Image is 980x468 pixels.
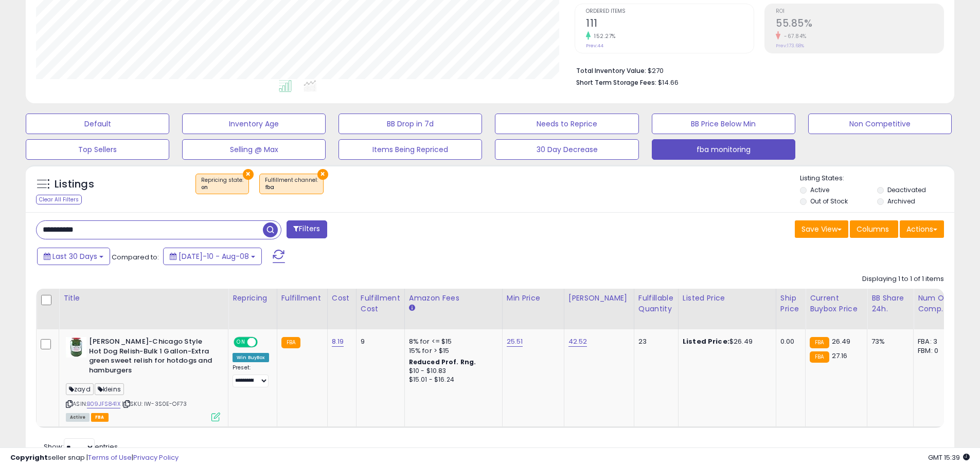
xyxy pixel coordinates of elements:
button: Actions [900,220,944,238]
div: Cost [332,293,352,304]
div: Fulfillable Quantity [638,293,674,314]
span: Columns [857,224,889,234]
span: ON [235,338,247,347]
b: Total Inventory Value: [576,66,646,75]
span: Ordered Items [586,9,754,14]
div: Amazon Fees [409,293,498,304]
div: BB Share 24h. [871,293,909,314]
div: Num of Comp. [918,293,955,314]
div: 23 [638,337,670,346]
b: Reduced Prof. Rng. [409,358,476,366]
button: Items Being Repriced [338,139,482,160]
span: ROI [776,9,943,14]
span: Fulfillment channel : [265,176,318,192]
div: Current Buybox Price [810,293,863,314]
div: ASIN: [66,337,220,420]
div: 73% [871,337,905,346]
span: Show: entries [44,442,118,452]
button: Filters [287,220,327,238]
div: 9 [361,337,397,346]
button: Save View [795,220,848,238]
span: Last 30 Days [52,251,97,261]
button: Inventory Age [182,114,326,134]
button: BB Price Below Min [652,114,795,134]
div: Title [63,293,224,304]
span: Compared to: [112,252,159,262]
div: on [201,184,243,191]
div: $26.49 [683,337,768,346]
p: Listing States: [800,174,954,183]
li: $270 [576,64,936,76]
span: $14.66 [658,78,679,87]
div: Preset: [233,364,269,387]
span: [DATE]-10 - Aug-08 [179,251,249,261]
div: 15% for > $15 [409,346,494,355]
div: seller snap | | [10,453,179,463]
span: FBA [91,413,109,422]
a: Privacy Policy [133,453,179,462]
b: Listed Price: [683,336,729,346]
button: Needs to Reprice [495,114,638,134]
span: 27.16 [832,351,848,361]
h2: 55.85% [776,17,943,31]
div: fba [265,184,318,191]
button: Last 30 Days [37,248,110,265]
span: 2025-09-9 15:39 GMT [928,453,970,462]
h5: Listings [55,177,94,192]
span: All listings currently available for purchase on Amazon [66,413,90,422]
label: Deactivated [887,185,926,194]
div: 0.00 [780,337,797,346]
div: Clear All Filters [36,195,82,204]
span: zayd [66,383,94,395]
div: Ship Price [780,293,801,314]
small: Prev: 173.68% [776,43,804,49]
div: Displaying 1 to 1 of 1 items [862,274,944,284]
button: fba monitoring [652,139,795,160]
div: Win BuyBox [233,353,269,362]
a: 42.52 [568,336,587,347]
button: Columns [850,220,898,238]
div: Fulfillment [281,293,323,304]
button: × [243,169,254,180]
button: BB Drop in 7d [338,114,482,134]
div: 8% for <= $15 [409,337,494,346]
strong: Copyright [10,453,48,462]
img: 51K1LlnCpFL._SL40_.jpg [66,337,86,358]
a: 8.19 [332,336,344,347]
button: Non Competitive [808,114,952,134]
div: FBM: 0 [918,346,952,355]
h2: 111 [586,17,754,31]
b: Short Term Storage Fees: [576,78,656,87]
small: -67.84% [780,32,807,40]
button: 30 Day Decrease [495,139,638,160]
label: Out of Stock [810,197,848,205]
small: FBA [281,337,300,348]
button: × [317,169,328,180]
div: Fulfillment Cost [361,293,400,314]
div: Listed Price [683,293,772,304]
small: Amazon Fees. [409,304,415,313]
small: FBA [810,351,829,363]
span: Repricing state : [201,176,243,192]
div: $10 - $10.83 [409,367,494,376]
small: FBA [810,337,829,348]
div: Repricing [233,293,273,304]
b: [PERSON_NAME]-Chicago Style Hot Dog Relish-Bulk 1 Gallon-Extra green sweet relish for hotdogs and... [89,337,214,378]
small: 152.27% [591,32,616,40]
div: [PERSON_NAME] [568,293,630,304]
span: OFF [256,338,273,347]
small: Prev: 44 [586,43,603,49]
span: 26.49 [832,336,851,346]
a: Terms of Use [88,453,132,462]
button: Default [26,114,169,134]
label: Active [810,185,829,194]
button: Top Sellers [26,139,169,160]
button: Selling @ Max [182,139,326,160]
div: FBA: 3 [918,337,952,346]
label: Archived [887,197,915,205]
span: | SKU: IW-3S0E-OF73 [122,400,187,408]
div: $15.01 - $16.24 [409,376,494,384]
span: kleins [95,383,124,395]
a: 25.51 [507,336,523,347]
div: Min Price [507,293,560,304]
